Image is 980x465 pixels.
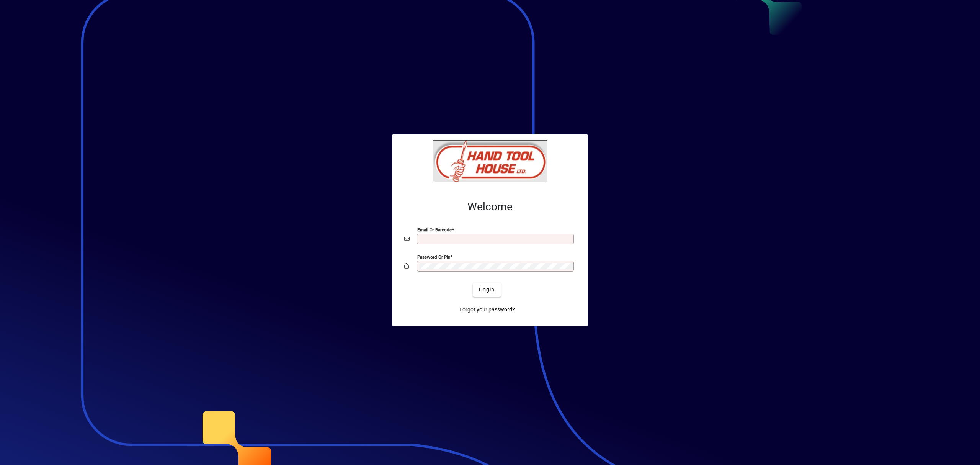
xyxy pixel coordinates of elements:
h2: Welcome [404,200,576,213]
mat-label: Password or Pin [417,254,450,259]
span: Login [479,286,495,294]
span: Forgot your password? [459,306,515,314]
button: Login [473,283,501,297]
mat-label: Email or Barcode [417,227,452,232]
a: Forgot your password? [456,303,518,317]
